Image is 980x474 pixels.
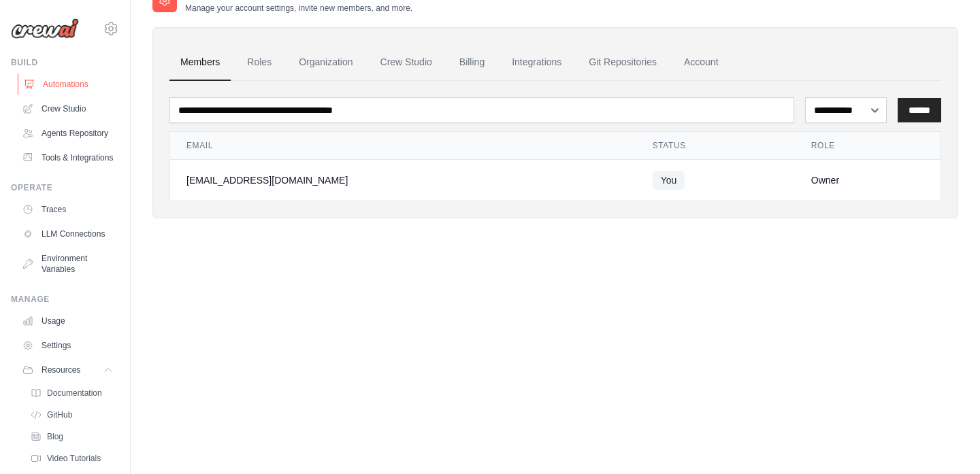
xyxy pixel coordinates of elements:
span: Blog [47,431,63,442]
a: Crew Studio [16,98,119,120]
th: Role [795,132,941,160]
span: GitHub [47,409,72,420]
a: Documentation [24,384,119,403]
a: Usage [16,310,119,332]
a: Blog [24,427,119,446]
div: Owner [811,173,924,187]
a: Automations [18,73,120,95]
a: LLM Connections [16,223,119,245]
a: Traces [16,199,119,220]
div: [EMAIL_ADDRESS][DOMAIN_NAME] [186,173,620,187]
span: Resources [42,365,80,375]
span: Video Tutorials [47,453,101,464]
a: Roles [236,44,282,81]
th: Status [636,132,795,160]
a: Integrations [501,44,572,81]
a: Tools & Integrations [16,147,119,169]
img: Logo [11,18,79,39]
span: Documentation [47,388,102,399]
a: Agents Repository [16,122,119,144]
a: Video Tutorials [24,449,119,468]
a: Billing [448,44,495,81]
button: Resources [16,359,119,381]
a: Settings [16,335,119,356]
a: Crew Studio [370,44,443,81]
div: Operate [11,182,119,193]
div: Build [11,57,119,68]
a: GitHub [24,405,119,424]
th: Email [170,132,636,160]
div: Manage [11,294,119,305]
a: Members [169,44,231,81]
a: Environment Variables [16,248,119,280]
a: Account [673,44,730,81]
span: You [653,171,685,190]
p: Manage your account settings, invite new members, and more. [185,3,412,14]
a: Organization [288,44,363,81]
a: Git Repositories [578,44,668,81]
